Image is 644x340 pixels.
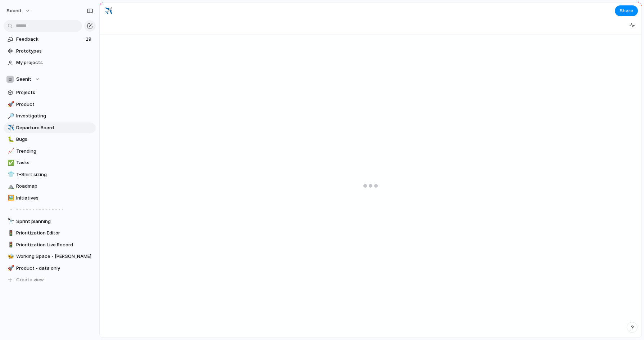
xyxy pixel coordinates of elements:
span: Trending [16,148,93,155]
span: Create view [16,276,44,283]
span: Seenit [16,76,31,83]
a: 🐛Bugs [4,134,96,145]
a: ✈️Departure Board [4,122,96,133]
div: 🚦 [8,241,13,249]
div: 🐝 [8,252,13,261]
a: 🐝Working Space - [PERSON_NAME] [4,251,96,262]
div: 🚀 [8,100,13,108]
span: Working Space - [PERSON_NAME] [16,253,93,260]
div: 🐛 [8,135,13,144]
span: - - - - - - - - - - - - - - - [16,206,93,213]
button: 🚦 [6,241,14,249]
a: My projects [4,57,96,68]
div: 🖼️ [8,194,13,202]
span: Investigating [16,112,93,120]
a: Prototypes [4,46,96,57]
button: 🚦 [6,229,14,237]
a: 🔭Sprint planning [4,216,96,227]
button: Seenit [3,5,34,17]
div: 👕 [8,170,13,179]
a: Feedback19 [4,34,96,45]
div: 🔭 [8,217,13,225]
span: Projects [16,89,93,96]
span: Product - data only [16,265,93,272]
button: 🖼️ [6,194,14,202]
div: 🔎 [8,112,13,120]
a: ✅Tasks [4,157,96,168]
a: 🔎Investigating [4,111,96,121]
span: 19 [86,36,93,43]
a: 🖼️Initiatives [4,193,96,203]
button: 🔎 [6,112,14,120]
button: Create view [4,274,96,285]
span: Prioritization Live Record [16,241,93,249]
a: 🚀Product - data only [4,263,96,274]
span: Departure Board [16,124,93,131]
button: 🚀 [6,265,14,272]
span: Bugs [16,136,93,143]
a: Projects [4,87,96,98]
div: ⛰️ [8,182,13,191]
a: 👕T-Shirt sizing [4,169,96,180]
button: 🚀 [6,101,14,108]
span: Product [16,101,93,108]
a: ⛰️Roadmap [4,181,96,192]
span: Prototypes [16,48,93,55]
span: Initiatives [16,194,93,202]
div: 📈 [8,147,13,155]
div: ✈️ [105,6,113,15]
button: 🐛 [6,136,14,143]
div: ▫️ [8,206,13,214]
button: 🔭 [6,218,14,225]
a: 🚦Prioritization Editor [4,228,96,238]
span: Prioritization Editor [16,229,93,237]
div: ✈️ [8,124,13,132]
button: 📈 [6,148,14,155]
button: 👕 [6,171,14,178]
a: ▫️- - - - - - - - - - - - - - - [4,204,96,215]
span: Roadmap [16,183,93,190]
span: Feedback [16,36,83,43]
a: 🚦Prioritization Live Record [4,240,96,250]
button: 🐝 [6,253,14,260]
div: 🚦 [8,229,13,237]
button: ✈️ [6,124,14,131]
button: ✅ [6,159,14,166]
button: ▫️ [6,206,14,213]
span: Tasks [16,159,93,166]
button: ⛰️ [6,183,14,190]
span: T-Shirt sizing [16,171,93,178]
span: Share [620,7,633,14]
span: My projects [16,59,93,66]
a: 📈Trending [4,146,96,157]
button: Share [615,5,638,16]
div: 🚀 [8,264,13,272]
a: 🚀Product [4,99,96,110]
div: ✅ [8,159,13,167]
span: Seenit [6,7,22,14]
span: Sprint planning [16,218,93,225]
button: ✈️ [103,5,114,17]
button: Seenit [4,74,96,85]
